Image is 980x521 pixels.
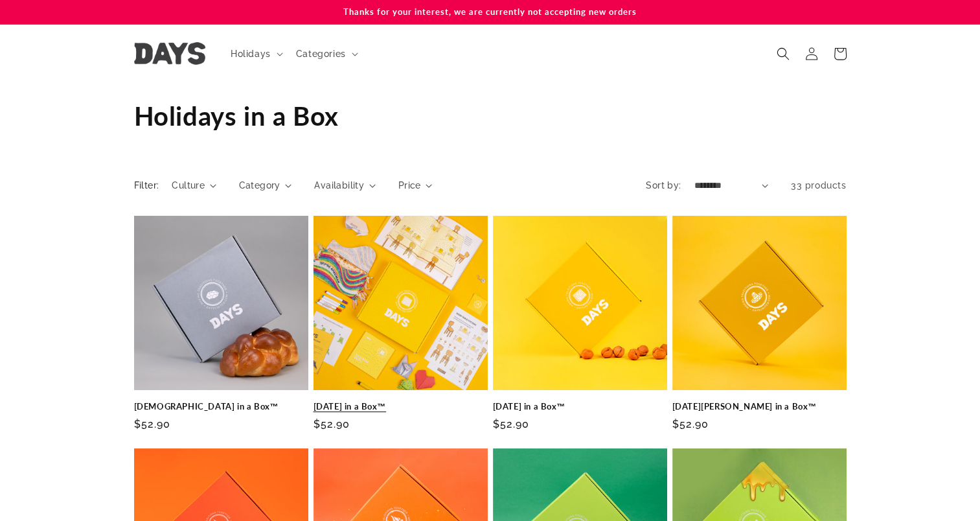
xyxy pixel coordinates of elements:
[493,401,667,412] a: [DATE] in a Box™
[134,42,205,65] img: Days United
[296,48,346,60] span: Categories
[646,180,681,191] label: Sort by:
[288,40,363,67] summary: Categories
[231,48,271,60] span: Holidays
[313,401,488,412] a: [DATE] in a Box™
[769,40,797,68] summary: Search
[223,40,288,67] summary: Holidays
[398,179,421,192] span: Price
[134,179,159,192] h2: Filter:
[314,179,375,192] summary: Availability (0 selected)
[314,179,364,192] span: Availability
[134,99,847,133] h1: Holidays in a Box
[791,180,847,191] span: 33 products
[239,179,292,192] summary: Category (0 selected)
[172,179,216,192] summary: Culture (0 selected)
[398,179,433,192] summary: Price
[172,179,205,192] span: Culture
[239,179,280,192] span: Category
[134,401,308,412] a: [DEMOGRAPHIC_DATA] in a Box™
[672,401,847,412] a: [DATE][PERSON_NAME] in a Box™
